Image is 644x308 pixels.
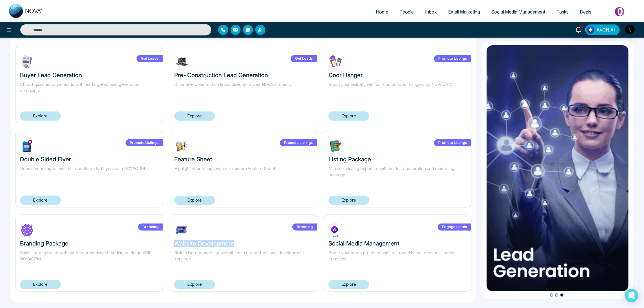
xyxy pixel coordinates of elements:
[126,139,163,146] label: Promote Listings
[574,6,597,17] a: Deals
[138,224,163,231] label: Branding
[174,223,188,237] img: SW3NV1730301756.jpg
[137,55,163,62] label: Get Leads
[20,139,34,153] img: ZHOM21730738815.jpg
[174,156,313,163] h3: Feature Sheet
[20,223,34,237] img: 2AD8I1730320587.jpg
[174,166,313,185] p: Highlight your listings with our custom Feature Sheet.
[587,26,594,34] img: Lead Flow
[425,9,437,15] span: Inbox
[174,72,313,79] h3: Pre-Construction Lead Generation
[434,55,471,62] label: Promote Listings
[174,196,215,205] a: Explore
[578,24,583,30] span: 10+
[600,5,641,18] img: Market-place.gif
[560,293,563,296] button: Go to slide 3
[328,280,369,289] a: Explore
[174,240,313,247] h3: Website Development
[370,6,394,17] a: Home
[174,111,215,121] a: Explore
[20,72,158,79] h3: Buyer Lead Generation
[20,280,61,289] a: Explore
[328,72,467,79] h3: Door Hanger
[291,55,317,62] label: Get Leads
[20,55,34,69] img: sYAVk1730743386.jpg
[596,26,615,33] span: AVON AI
[9,4,43,18] img: Nova CRM Logo
[328,111,369,121] a: Explore
[419,6,442,17] a: Inbox
[625,289,638,302] div: Open Intercom Messenger
[551,6,574,17] a: Tasks
[328,196,369,205] a: Explore
[292,224,317,231] label: Branding
[585,24,620,35] button: AVON AI
[174,81,313,101] p: Drive pre-construction leads directly to your NOVA account.
[376,9,388,15] span: Home
[434,139,471,146] label: Promote Listings
[442,6,486,17] a: Email Marketing
[20,240,158,247] h3: Branding Package
[20,196,61,205] a: Explore
[20,166,158,185] p: Double your impact with our double-sided flyers with NOVACRM.
[448,9,480,15] span: Email Marketing
[555,293,558,296] button: Go to slide 2
[328,250,467,269] p: Boost your online presence with our monthly custom social media creatives.
[394,6,419,17] a: People
[20,156,158,163] h3: Double Sided Flyer
[556,9,569,15] span: Tasks
[399,9,414,15] span: People
[328,240,467,247] h3: Social Media Management
[20,81,158,101] p: Attract qualified buyer leads with our targeted lead generation campaign.
[487,45,629,291] img: item3.png
[174,139,188,153] img: D2hWS1730737368.jpg
[174,250,313,269] p: Build a high-converting website with our professional development services.
[328,81,467,101] p: Boost your visibility with our custom door hangers by NOVACRM.
[625,25,635,34] img: User Avatar
[20,111,61,121] a: Explore
[550,293,553,296] button: Go to slide 1
[174,55,188,69] img: FsSfh1730742515.jpg
[328,55,343,69] img: Vlcuf1730739043.jpg
[174,280,215,289] a: Explore
[328,139,343,153] img: 2AeAQ1730737045.jpg
[438,224,471,231] label: Engage Leads
[328,156,467,163] h3: Listing Package
[20,250,158,269] p: Build a strong brand with our comprehensive branding package With NOVACRM.
[580,9,591,15] span: Deals
[486,6,551,17] a: Social Media Management
[328,223,343,237] img: xBhNT1730301685.jpg
[572,24,585,34] a: 10+
[491,9,545,15] span: Social Media Management
[280,139,317,146] label: Promote Listings
[328,166,467,185] p: Maximize listing exposure with our lead generation and marketing package.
